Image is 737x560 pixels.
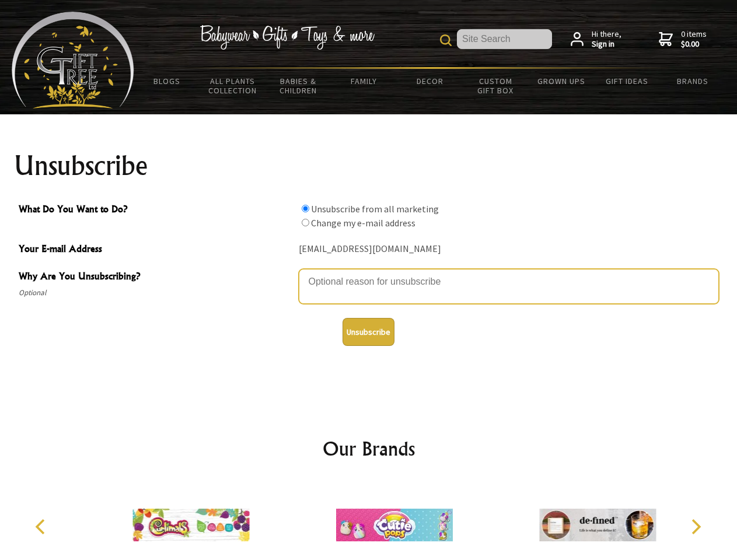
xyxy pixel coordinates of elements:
[528,69,594,93] a: Grown Ups
[683,514,708,540] button: Next
[200,25,375,50] img: Babywear - Gifts - Toys & more
[19,286,293,300] span: Optional
[592,29,621,50] span: Hi there,
[134,69,200,93] a: BLOGS
[12,12,134,108] img: Babyware - Gifts - Toys and more...
[397,69,463,93] a: Decor
[19,202,293,219] span: What Do You Want to Do?
[29,514,55,540] button: Previous
[457,29,552,49] input: Site Search
[660,69,726,93] a: Brands
[23,435,714,463] h2: Our Brands
[571,29,621,50] a: Hi there,Sign in
[592,39,621,50] strong: Sign in
[681,39,707,50] strong: $0.00
[311,203,439,215] label: Unsubscribe from all marketing
[302,219,309,226] input: What Do You Want to Do?
[343,318,394,346] button: Unsubscribe
[659,29,707,50] a: 0 items$0.00
[14,152,724,180] h1: Unsubscribe
[200,69,266,103] a: All Plants Collection
[302,205,309,212] input: What Do You Want to Do?
[463,69,529,103] a: Custom Gift Box
[594,69,660,93] a: Gift Ideas
[440,34,452,46] img: product search
[19,269,293,286] span: Why Are You Unsubscribing?
[681,29,707,50] span: 0 items
[19,242,293,258] span: Your E-mail Address
[299,269,719,304] textarea: Why Are You Unsubscribing?
[311,217,415,229] label: Change my e-mail address
[299,240,719,258] div: [EMAIL_ADDRESS][DOMAIN_NAME]
[331,69,397,93] a: Family
[266,69,331,103] a: Babies & Children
